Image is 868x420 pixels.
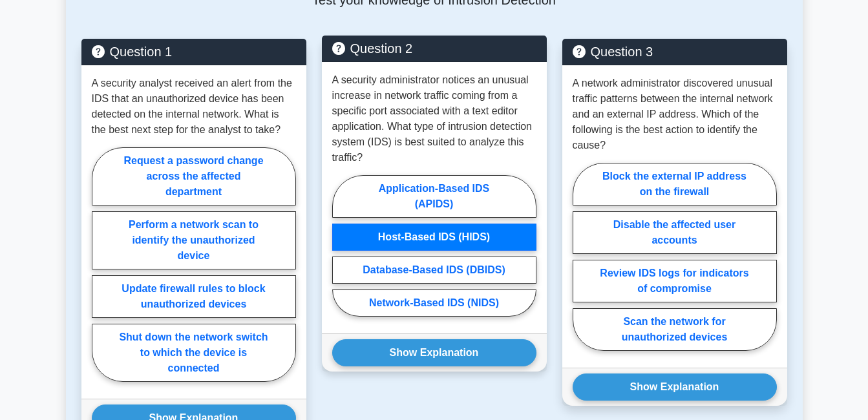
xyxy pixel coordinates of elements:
label: Block the external IP address on the firewall [573,163,777,205]
h5: Question 1 [92,44,296,59]
label: Shut down the network switch to which the device is connected [92,324,296,382]
label: Request a password change across the affected department [92,147,296,205]
h5: Question 3 [573,44,777,59]
label: Update firewall rules to block unauthorized devices [92,275,296,318]
label: Application-Based IDS (APIDS) [332,175,536,218]
label: Host-Based IDS (HIDS) [332,224,536,251]
label: Review IDS logs for indicators of compromise [573,260,777,302]
label: Scan the network for unauthorized devices [573,308,777,351]
button: Show Explanation [332,339,536,366]
label: Database-Based IDS (DBIDS) [332,257,536,284]
label: Disable the affected user accounts [573,211,777,254]
button: Show Explanation [573,373,777,401]
p: A security administrator notices an unusual increase in network traffic coming from a specific po... [332,72,536,165]
label: Perform a network scan to identify the unauthorized device [92,211,296,269]
p: A network administrator discovered unusual traffic patterns between the internal network and an e... [573,76,777,153]
h5: Question 2 [332,41,536,56]
p: A security analyst received an alert from the IDS that an unauthorized device has been detected o... [92,76,296,138]
label: Network-Based IDS (NIDS) [332,289,536,317]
